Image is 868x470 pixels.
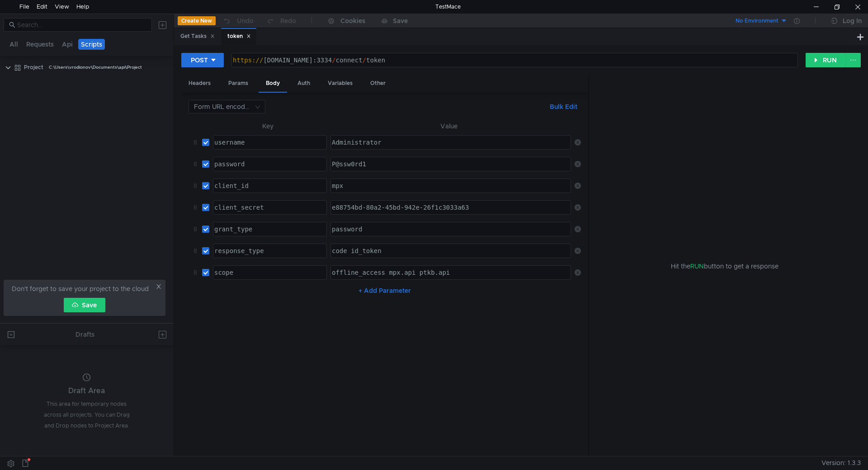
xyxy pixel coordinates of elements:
div: C:\Users\vrodionov\Documents\api\Project [49,61,142,74]
button: POST [181,53,224,67]
div: Redo [280,15,296,26]
div: Get Tasks [180,32,215,41]
span: Version: 1.3.3 [821,456,861,470]
button: Save [64,298,105,312]
button: Requests [24,39,57,50]
span: Don't forget to save your project to the cloud [12,283,149,294]
span: RUN [690,262,704,270]
th: Value [327,121,571,132]
div: Variables [321,75,360,92]
div: Log In [843,15,862,26]
div: Save [393,18,408,24]
button: Create New [178,16,216,25]
div: Project [24,61,43,74]
div: Drafts [75,329,94,340]
button: RUN [806,53,846,67]
div: Other [363,75,393,92]
button: + Add Parameter [355,285,415,296]
div: Undo [237,15,254,26]
button: Undo [216,14,260,28]
div: Cookies [340,15,365,26]
span: Hit the button to get a response [671,261,778,271]
button: Bulk Edit [546,101,581,112]
button: Scripts [78,39,105,50]
button: All [7,39,21,50]
button: Redo [260,14,302,28]
div: Params [221,75,255,92]
th: Key [209,121,327,132]
div: Headers [181,75,218,92]
div: Body [259,75,287,93]
button: Api [59,39,75,50]
div: No Environment [736,17,778,25]
button: No Environment [725,14,788,28]
div: POST [191,55,208,65]
div: token [227,32,251,41]
div: Auth [290,75,317,92]
input: Search... [17,20,146,30]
